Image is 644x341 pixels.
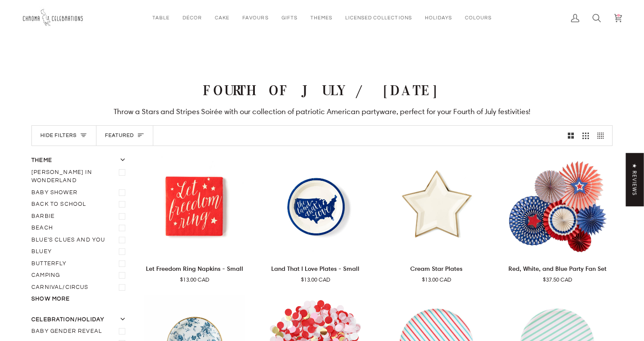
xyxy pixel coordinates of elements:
a: Cream Star Plates [381,260,492,284]
product-grid-item: Cream Star Plates [381,156,492,284]
label: Beach [31,222,129,234]
button: Sort [96,126,153,146]
product-grid-item-variant: Default Title [381,156,492,257]
ul: Filter [31,167,129,294]
span: Table [152,14,170,22]
img: Chroma Celebrations [22,6,86,29]
span: Colours [465,14,492,22]
div: Click to open Judge.me floating reviews tab [626,153,644,206]
span: $13.00 CAD [180,276,209,284]
button: Theme [31,156,129,167]
button: Show 2 products per row [563,126,579,146]
span: Hide filters [40,132,77,140]
span: Celebration/Holiday [31,316,104,324]
p: Red, White, and Blue Party Fan Set [508,264,607,273]
product-grid-item: Let Freedom Ring Napkins - Small [139,156,250,284]
label: Baby gender reveal [31,325,129,338]
label: Baby Shower [31,187,129,199]
a: Red, White, and Blue Party Fan Set [502,156,613,257]
span: Décor [183,14,202,22]
a: Land That I Love Plates - Small [260,156,371,257]
a: Red, White, and Blue Party Fan Set [502,260,613,284]
span: $37.50 CAD [543,276,572,284]
a: Cream Star Plates [381,156,492,257]
span: $13.00 CAD [422,276,451,284]
button: Hide filters [32,126,96,146]
a: Let Freedom Ring Napkins - Small [139,156,250,257]
span: Licensed Collections [345,14,412,22]
label: Carnival/Circus [31,282,129,294]
label: Barbie [31,211,129,223]
button: Show more [31,295,129,304]
span: $13.00 CAD [301,276,330,284]
button: Celebration/Holiday [31,316,129,326]
product-grid-item-variant: Default Title [502,156,613,257]
p: Cream Star Plates [410,264,462,273]
a: Let Freedom Ring Napkins - Small [139,260,250,284]
p: Let Freedom Ring Napkins - Small [146,264,243,273]
product-grid-item-variant: Default Title [139,156,250,257]
span: Favours [242,14,268,22]
label: Alice In Wonderland [31,167,129,187]
label: Blue's Clues and You [31,234,129,246]
product-grid-item: Land That I Love Plates - Small [260,156,371,284]
label: Bluey [31,246,129,258]
div: Throw a Stars and Stripes Soirée with our collection of patriotic American partyware, perfect for... [31,106,613,117]
span: Gifts [282,14,297,22]
span: Featured [105,132,134,140]
button: Show 3 products per row [578,126,593,146]
product-grid-item: Red, White, and Blue Party Fan Set [502,156,613,284]
button: Show 4 products per row [593,126,613,146]
p: Land That I Love Plates - Small [271,264,359,273]
span: Themes [310,14,332,22]
span: Theme [31,156,52,165]
product-grid-item-variant: Default Title [260,156,371,257]
label: Back to School [31,198,129,211]
label: Camping [31,270,129,282]
span: Holidays [425,14,452,22]
label: Butterfly [31,258,129,270]
a: Land That I Love Plates - Small [260,260,371,284]
span: Cake [215,14,229,22]
h1: Fourth of July / [DATE] [31,82,613,99]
